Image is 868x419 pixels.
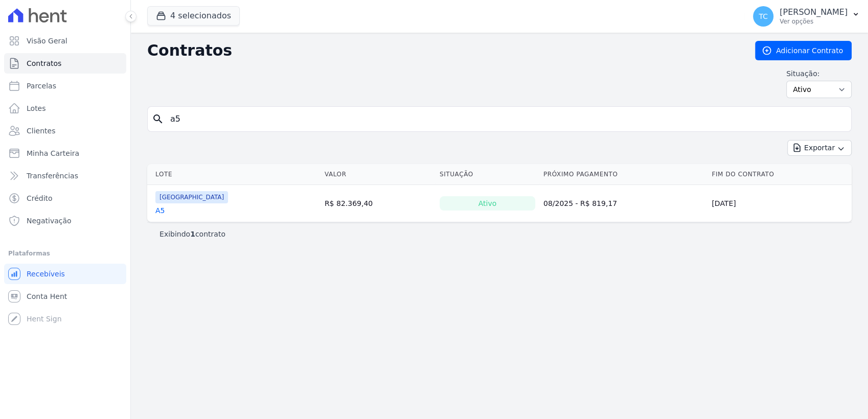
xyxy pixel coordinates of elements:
[4,211,126,231] a: Negativação
[539,164,707,185] th: Próximo Pagamento
[4,121,126,141] a: Clientes
[786,68,852,79] label: Situação:
[4,166,126,186] a: Transferências
[745,2,868,31] button: TC [PERSON_NAME] Ver opções
[27,291,67,301] span: Conta Hent
[27,193,53,203] span: Crédito
[780,17,848,26] p: Ver opções
[707,185,852,222] td: [DATE]
[27,148,79,158] span: Minha Carteira
[27,103,46,113] span: Lotes
[780,7,848,17] p: [PERSON_NAME]
[4,53,126,74] a: Contratos
[759,13,768,20] span: TC
[27,81,56,91] span: Parcelas
[4,188,126,208] a: Crédito
[155,191,228,203] span: [GEOGRAPHIC_DATA]
[4,76,126,96] a: Parcelas
[27,171,78,181] span: Transferências
[27,58,61,68] span: Contratos
[27,269,65,279] span: Recebíveis
[147,41,739,60] h2: Contratos
[321,164,436,185] th: Valor
[543,199,617,207] a: 08/2025 - R$ 819,17
[155,205,165,216] a: A5
[321,185,436,222] td: R$ 82.369,40
[147,6,240,26] button: 4 selecionados
[440,196,535,211] div: Ativo
[8,247,122,260] div: Plataformas
[159,229,225,239] p: Exibindo contrato
[436,164,539,185] th: Situação
[4,286,126,307] a: Conta Hent
[27,126,55,136] span: Clientes
[27,216,72,226] span: Negativação
[164,109,847,129] input: Buscar por nome do lote
[707,164,852,185] th: Fim do Contrato
[147,164,321,185] th: Lote
[4,264,126,284] a: Recebíveis
[4,98,126,119] a: Lotes
[152,113,164,125] i: search
[755,41,852,60] a: Adicionar Contrato
[27,36,67,46] span: Visão Geral
[190,230,195,238] b: 1
[787,140,852,156] button: Exportar
[4,31,126,51] a: Visão Geral
[4,143,126,164] a: Minha Carteira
